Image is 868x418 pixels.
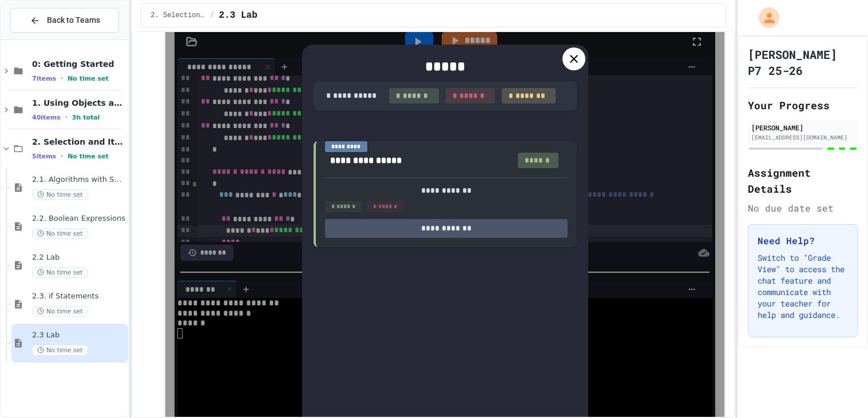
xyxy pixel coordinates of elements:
[758,252,848,321] p: Switch to "Grade View" to access the chat feature and communicate with your teacher for help and ...
[32,114,61,121] span: 40 items
[68,153,109,160] span: No time set
[61,152,63,161] span: •
[32,75,56,82] span: 7 items
[219,9,257,22] span: 2.3 Lab
[47,14,100,26] span: Back to Teams
[32,189,88,200] span: No time set
[747,5,782,31] div: My Account
[65,113,68,122] span: •
[32,292,126,301] span: 2.3. if Statements
[32,306,88,317] span: No time set
[32,253,126,262] span: 2.2 Lab
[32,214,126,224] span: 2.2. Boolean Expressions
[72,114,100,121] span: 3h total
[32,153,56,160] span: 5 items
[32,267,88,278] span: No time set
[32,175,126,185] span: 2.1. Algorithms with Selection and Repetition
[32,137,126,147] span: 2. Selection and Iteration
[68,75,109,82] span: No time set
[751,122,854,133] div: [PERSON_NAME]
[32,98,126,108] span: 1. Using Objects and Methods
[32,331,126,340] span: 2.3 Lab
[748,97,858,113] h2: Your Progress
[748,165,858,197] h2: Assignment Details
[748,46,858,78] h1: [PERSON_NAME] P7 25-26
[748,201,858,215] div: No due date set
[61,74,63,83] span: •
[10,8,119,33] button: Back to Teams
[150,11,205,20] span: 2. Selection and Iteration
[758,234,848,248] h3: Need Help?
[32,59,126,69] span: 0: Getting Started
[210,11,214,20] span: /
[751,133,854,142] div: [EMAIL_ADDRESS][DOMAIN_NAME]
[32,345,88,356] span: No time set
[32,228,88,239] span: No time set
